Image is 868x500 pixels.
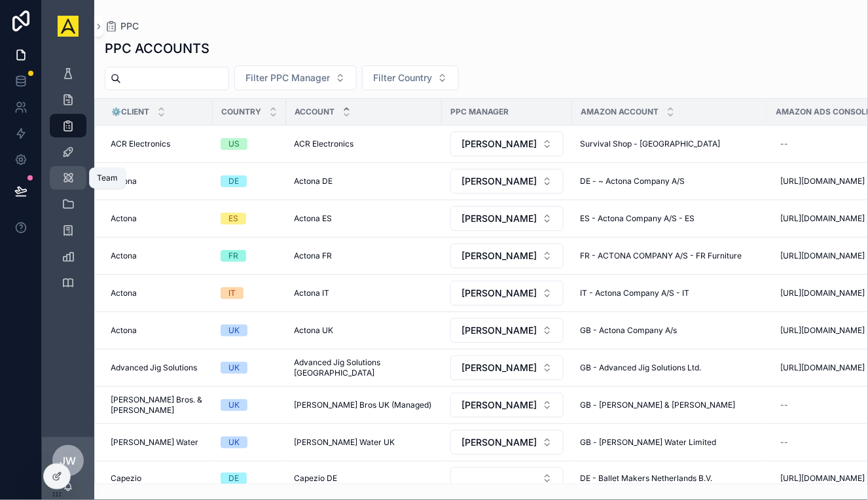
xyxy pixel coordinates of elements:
[461,137,537,151] span: [PERSON_NAME]
[781,400,789,410] div: --
[781,139,789,149] div: --
[111,473,141,484] span: Capezio
[234,65,357,90] button: Select Button
[295,107,335,117] span: Account
[111,251,137,261] span: Actona
[105,39,209,58] h1: PPC ACCOUNTS
[294,473,337,484] span: Capezio DE
[450,467,564,490] button: Select Button
[105,20,139,33] a: PPC
[781,437,789,448] div: --
[294,213,332,224] span: Actona ES
[228,138,240,150] div: US
[781,176,865,187] span: [URL][DOMAIN_NAME]
[228,175,239,187] div: DE
[120,20,139,33] span: PPC
[450,243,564,268] button: Select Button
[580,139,720,149] span: Survival Shop - [GEOGRAPHIC_DATA]
[294,288,329,298] span: Actona IT
[228,287,236,299] div: IT
[373,71,432,84] span: Filter Country
[450,281,564,306] button: Select Button
[461,175,537,188] span: [PERSON_NAME]
[245,71,330,84] span: Filter PPC Manager
[97,173,118,183] div: Team
[294,251,332,261] span: Actona FR
[781,363,865,373] span: [URL][DOMAIN_NAME]
[450,430,564,455] button: Select Button
[461,249,537,262] span: [PERSON_NAME]
[781,288,865,298] span: [URL][DOMAIN_NAME]
[294,139,353,149] span: ACR Electronics
[580,400,735,410] span: GB - [PERSON_NAME] & [PERSON_NAME]
[221,107,261,117] span: Country
[461,324,537,337] span: [PERSON_NAME]
[42,52,94,312] div: scrollable content
[111,325,137,336] span: Actona
[228,325,240,336] div: UK
[781,325,865,336] span: [URL][DOMAIN_NAME]
[111,395,205,416] span: [PERSON_NAME] Bros. & [PERSON_NAME]
[461,212,537,225] span: [PERSON_NAME]
[294,325,333,336] span: Actona UK
[450,107,509,117] span: PPC Manager
[111,213,137,224] span: Actona
[228,437,240,448] div: UK
[60,453,77,469] span: JW
[580,213,695,224] span: ES - Actona Company A/S - ES
[228,250,238,262] div: FR
[450,393,564,418] button: Select Button
[228,362,240,374] div: UK
[461,436,537,449] span: [PERSON_NAME]
[580,176,685,187] span: DE - ~ Actona Company A/S
[294,400,431,410] span: [PERSON_NAME] Bros UK (Managed)
[781,473,865,484] span: [URL][DOMAIN_NAME]
[580,251,742,261] span: FR - ACTONA COMPANY A/S - FR Furniture
[228,213,238,224] div: ES
[362,65,459,90] button: Select Button
[580,288,689,298] span: IT - Actona Company A/S - IT
[111,107,149,117] span: ⚙️Client
[580,437,716,448] span: GB - [PERSON_NAME] Water Limited
[294,357,434,378] span: Advanced Jig Solutions [GEOGRAPHIC_DATA]
[228,473,239,484] div: DE
[111,139,170,149] span: ACR Electronics
[450,169,564,194] button: Select Button
[294,437,395,448] span: [PERSON_NAME] Water UK
[580,325,677,336] span: GB - Actona Company A/s
[781,251,865,261] span: [URL][DOMAIN_NAME]
[580,363,701,373] span: GB - Advanced Jig Solutions Ltd.
[111,363,197,373] span: Advanced Jig Solutions
[111,288,137,298] span: Actona
[111,437,198,448] span: [PERSON_NAME] Water
[58,16,79,37] img: App logo
[461,361,537,374] span: [PERSON_NAME]
[461,399,537,412] span: [PERSON_NAME]
[450,355,564,380] button: Select Button
[450,206,564,231] button: Select Button
[580,473,712,484] span: DE - Ballet Makers Netherlands B.V.
[461,287,537,300] span: [PERSON_NAME]
[228,399,240,411] div: UK
[450,318,564,343] button: Select Button
[294,176,333,187] span: Actona DE
[581,107,659,117] span: Amazon Account
[781,213,865,224] span: [URL][DOMAIN_NAME]
[450,132,564,156] button: Select Button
